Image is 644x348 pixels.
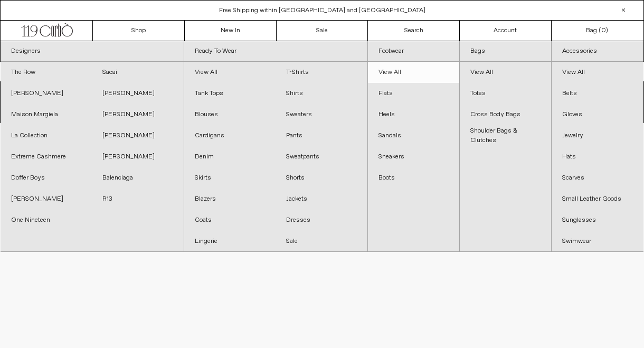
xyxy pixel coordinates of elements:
[460,41,551,62] a: Bags
[368,104,459,125] a: Heels
[460,125,551,146] a: Shoulder Bags & Clutches
[184,125,276,146] a: Cardigans
[276,167,367,189] a: Shorts
[219,6,425,15] a: Free Shipping within [GEOGRAPHIC_DATA] and [GEOGRAPHIC_DATA]
[276,125,367,146] a: Pants
[184,146,276,167] a: Denim
[552,146,643,167] a: Hats
[601,26,605,35] span: 0
[552,125,643,146] a: Jewelry
[276,210,367,231] a: Dresses
[92,189,183,210] a: R13
[601,26,608,35] span: )
[184,104,276,125] a: Blouses
[552,21,643,41] a: Bag ()
[92,146,183,167] a: [PERSON_NAME]
[368,83,459,104] a: Flats
[184,231,276,252] a: Lingerie
[184,167,276,189] a: Skirts
[1,167,92,189] a: Doffer Boys
[92,62,183,83] a: Sacai
[276,231,367,252] a: Sale
[185,21,277,41] a: New In
[552,104,643,125] a: Gloves
[92,125,183,146] a: [PERSON_NAME]
[1,62,92,83] a: The Row
[184,210,276,231] a: Coats
[184,83,276,104] a: Tank Tops
[368,62,459,83] a: View All
[1,125,92,146] a: La Collection
[460,83,551,104] a: Totes
[1,210,92,231] a: One Nineteen
[552,83,643,104] a: Belts
[277,21,368,41] a: Sale
[276,62,367,83] a: T-Shirts
[552,210,643,231] a: Sunglasses
[552,167,643,189] a: Scarves
[1,189,92,210] a: [PERSON_NAME]
[368,125,459,146] a: Sandals
[184,189,276,210] a: Blazers
[460,62,551,83] a: View All
[276,104,367,125] a: Sweaters
[93,21,185,41] a: Shop
[552,41,643,62] a: Accessories
[368,21,460,41] a: Search
[552,189,643,210] a: Small Leather Goods
[552,231,643,252] a: Swimwear
[276,83,367,104] a: Shirts
[460,104,551,125] a: Cross Body Bags
[184,62,276,83] a: View All
[368,167,459,189] a: Boots
[460,21,552,41] a: Account
[276,146,367,167] a: Sweatpants
[92,167,183,189] a: Balenciaga
[1,83,92,104] a: [PERSON_NAME]
[368,146,459,167] a: Sneakers
[1,146,92,167] a: Extreme Cashmere
[1,104,92,125] a: Maison Margiela
[184,41,367,62] a: Ready To Wear
[1,41,184,62] a: Designers
[92,104,183,125] a: [PERSON_NAME]
[368,41,459,62] a: Footwear
[92,83,183,104] a: [PERSON_NAME]
[552,62,643,83] a: View All
[276,189,367,210] a: Jackets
